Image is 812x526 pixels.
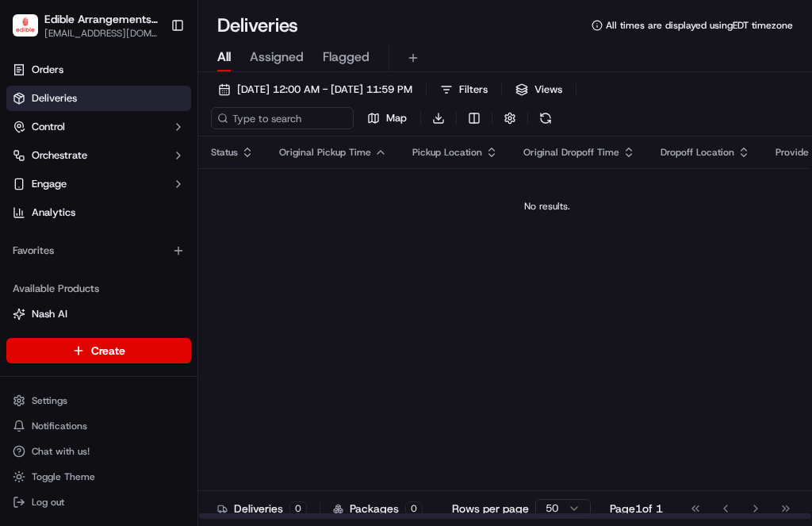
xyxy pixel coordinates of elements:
[217,501,307,516] div: Deliveries
[217,13,298,38] h1: Deliveries
[91,343,125,359] span: Create
[6,114,191,140] button: Control
[6,301,191,327] button: Nash AI
[323,48,370,67] span: Flagged
[32,445,90,458] span: Chat with us!
[6,171,191,197] button: Engage
[508,79,569,101] button: Views
[6,338,191,363] button: Create
[6,491,191,513] button: Log out
[237,83,412,97] span: [DATE] 12:00 AM - [DATE] 11:59 PM
[32,307,67,321] span: Nash AI
[32,63,63,77] span: Orders
[6,238,191,263] div: Favorites
[523,146,619,159] span: Original Dropoff Time
[412,146,482,159] span: Pickup Location
[32,496,64,509] span: Log out
[32,177,67,191] span: Engage
[211,107,354,129] input: Type to search
[289,501,307,516] div: 0
[44,11,158,27] button: Edible Arrangements - [GEOGRAPHIC_DATA], [GEOGRAPHIC_DATA]
[13,307,185,321] a: Nash AI
[333,501,423,516] div: Packages
[606,19,793,32] span: All times are displayed using EDT timezone
[211,146,238,159] span: Status
[405,501,423,516] div: 0
[32,420,87,432] span: Notifications
[6,276,191,301] div: Available Products
[534,83,562,97] span: Views
[6,390,191,412] button: Settings
[6,57,191,83] a: Orders
[217,48,231,67] span: All
[6,143,191,168] button: Orchestrate
[32,91,77,106] span: Deliveries
[13,14,38,37] img: Edible Arrangements - Melbourne, FL
[32,394,67,407] span: Settings
[433,79,495,101] button: Filters
[661,146,734,159] span: Dropoff Location
[279,146,371,159] span: Original Pickup Time
[610,501,663,516] div: Page 1 of 1
[32,205,75,220] span: Analytics
[534,107,557,129] button: Refresh
[6,440,191,463] button: Chat with us!
[386,111,407,125] span: Map
[459,83,488,97] span: Filters
[6,415,191,437] button: Notifications
[6,6,164,44] button: Edible Arrangements - Melbourne, FLEdible Arrangements - [GEOGRAPHIC_DATA], [GEOGRAPHIC_DATA][EMA...
[32,148,87,163] span: Orchestrate
[32,470,95,483] span: Toggle Theme
[6,86,191,111] a: Deliveries
[6,466,191,488] button: Toggle Theme
[32,120,65,134] span: Control
[360,107,414,129] button: Map
[6,200,191,225] a: Analytics
[211,79,419,101] button: [DATE] 12:00 AM - [DATE] 11:59 PM
[250,48,304,67] span: Assigned
[44,27,158,40] button: [EMAIL_ADDRESS][DOMAIN_NAME]
[452,501,529,516] p: Rows per page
